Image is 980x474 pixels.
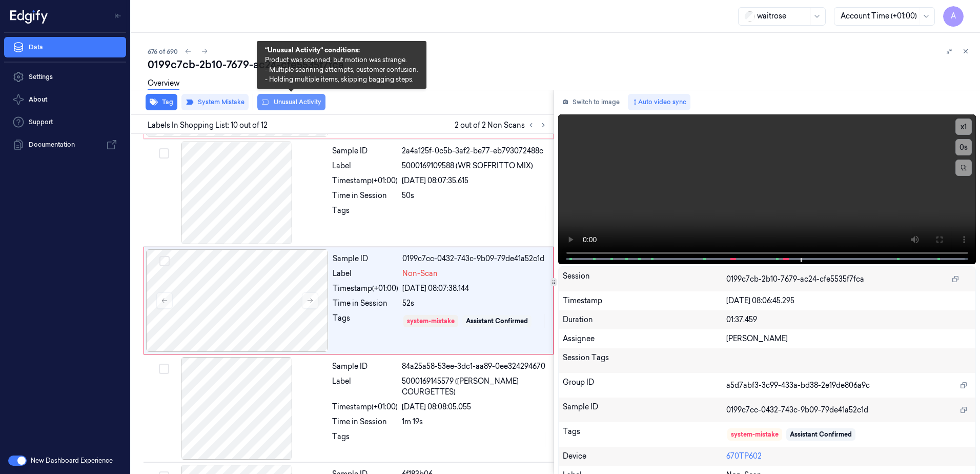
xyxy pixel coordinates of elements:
[402,361,547,372] div: 84a25a58-53ee-3dc1-aa89-0ee324294670
[4,112,126,132] a: Support
[402,376,547,398] span: 5000169145579 ([PERSON_NAME] COURGETTES)
[159,364,169,374] button: Select row
[333,283,398,294] div: Timestamp (+01:00)
[955,139,972,155] button: 0s
[731,430,779,439] div: system-mistake
[332,205,398,222] div: Tags
[466,317,528,326] div: Assistant Confirmed
[148,78,179,90] a: Overview
[628,94,690,110] button: Auto video sync
[159,148,169,159] button: Select row
[563,402,726,418] div: Sample ID
[148,57,972,72] div: 0199c7cb-2b10-7679-ac24-cfe5535f7fca
[333,253,398,264] div: Sample ID
[110,8,126,24] button: Toggle Navigation
[455,119,549,131] span: 2 out of 2 Non Scans
[148,120,268,131] span: Labels In Shopping List: 10 out of 12
[402,161,533,171] span: 5000169109588 (WR SOFFRITTO MIX)
[726,274,864,285] span: 0199c7cb-2b10-7679-ac24-cfe5535f7fca
[159,256,170,266] button: Select row
[563,295,726,306] div: Timestamp
[332,361,398,372] div: Sample ID
[726,295,972,306] div: [DATE] 08:06:45.295
[333,298,398,309] div: Time in Session
[726,451,972,462] div: 670TP602
[563,451,726,462] div: Device
[726,333,972,344] div: [PERSON_NAME]
[402,298,547,309] div: 52s
[402,175,547,186] div: [DATE] 08:07:35.615
[4,134,126,155] a: Documentation
[726,380,870,391] span: a5d7abf3-3c99-433a-bd38-2e19de806a9c
[563,352,726,369] div: Session Tags
[402,283,547,294] div: [DATE] 08:07:38.144
[332,146,398,156] div: Sample ID
[332,431,398,448] div: Tags
[726,405,868,416] span: 0199c7cc-0432-743c-9b09-79de41a52c1d
[257,94,325,110] button: Unusual Activity
[332,417,398,427] div: Time in Session
[332,402,398,412] div: Timestamp (+01:00)
[402,146,547,156] div: 2a4a125f-0c5b-3af2-be77-eb793072488c
[402,268,438,279] span: Non-Scan
[402,402,547,412] div: [DATE] 08:08:05.055
[4,37,126,57] a: Data
[333,313,398,329] div: Tags
[146,94,177,110] button: Tag
[4,89,126,110] button: About
[332,161,398,171] div: Label
[563,271,726,287] div: Session
[402,253,547,264] div: 0199c7cc-0432-743c-9b09-79de41a52c1d
[558,94,624,110] button: Switch to image
[333,268,398,279] div: Label
[563,377,726,393] div: Group ID
[332,376,398,398] div: Label
[407,317,455,326] div: system-mistake
[955,118,972,135] button: x1
[563,426,726,443] div: Tags
[726,314,972,325] div: 01:37.459
[563,333,726,344] div: Assignee
[181,94,249,110] button: System Mistake
[943,6,964,27] button: A
[148,47,178,56] span: 676 of 690
[402,417,547,427] div: 1m 19s
[563,314,726,325] div: Duration
[790,430,852,439] div: Assistant Confirmed
[332,175,398,186] div: Timestamp (+01:00)
[332,190,398,201] div: Time in Session
[4,67,126,87] a: Settings
[402,190,547,201] div: 50s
